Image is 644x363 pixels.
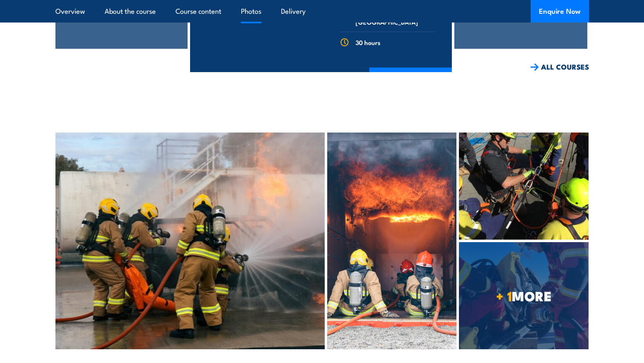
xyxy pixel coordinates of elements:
[459,290,589,301] span: MORE
[327,133,456,349] img: Live Fire Flashover Cell
[369,68,452,89] a: COURSE DETAILS
[459,133,589,240] img: Vertical Rescue
[496,285,512,306] strong: + 1
[530,62,589,72] a: ALL COURSES
[459,242,589,349] a: + 1MORE
[356,38,381,46] span: 30 hours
